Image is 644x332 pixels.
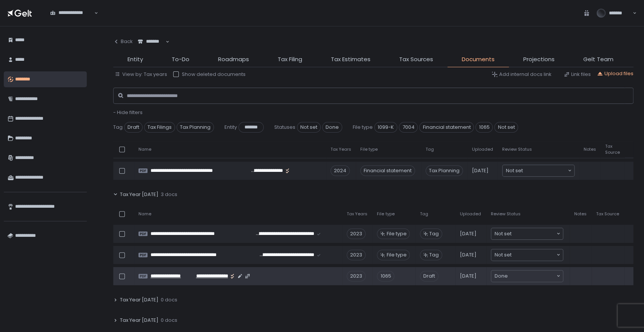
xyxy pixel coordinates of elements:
span: [DATE] [472,167,489,174]
span: Entity [224,124,237,131]
span: Draft [420,271,438,281]
span: Done [322,122,342,133]
div: Search for option [133,34,169,50]
span: Not set [495,251,512,259]
span: Financial statement [419,122,474,133]
div: 1065 [377,271,394,281]
span: Roadmaps [218,55,249,64]
input: Search for option [508,272,556,280]
span: Tax Estimates [331,55,370,64]
span: Name [138,147,151,152]
span: 3 docs [161,191,177,198]
button: Upload files [597,70,633,77]
span: Review Status [502,147,532,152]
div: Financial statement [360,165,415,176]
span: Not set [494,122,518,133]
span: Tag [420,211,428,217]
span: Tax Year [DATE] [120,191,158,198]
span: Not set [506,167,523,174]
span: 1099-K [374,122,397,133]
div: 2023 [347,229,366,239]
div: Search for option [491,270,563,282]
span: File type [360,147,378,152]
span: Not set [297,122,321,133]
div: Search for option [45,5,98,21]
span: Entity [128,55,143,64]
span: Tax Filings [144,122,175,133]
button: Link files [564,71,591,78]
span: Tag [429,230,439,237]
button: Add internal docs link [492,71,552,78]
span: Statuses [274,124,295,131]
button: Back [113,34,133,49]
input: Search for option [138,45,165,53]
div: Search for option [491,249,563,261]
div: Search for option [491,228,563,239]
span: 1065 [475,122,493,133]
span: 0 docs [161,317,177,324]
span: Tax Source [596,211,619,217]
span: [DATE] [460,273,476,279]
div: 2023 [347,271,366,281]
span: 7004 [399,122,418,133]
span: Tag [429,252,439,258]
div: Search for option [503,165,574,176]
span: Uploaded [472,147,493,152]
span: Notes [574,211,587,217]
input: Search for option [523,167,567,174]
span: To-Do [172,55,189,64]
input: Search for option [50,16,94,24]
span: Review Status [491,211,521,217]
span: Tag [426,147,434,152]
span: File type [377,211,394,217]
span: [DATE] [460,252,476,258]
span: File type [386,252,406,258]
span: Tax Planning [177,122,214,133]
div: 2024 [330,165,350,176]
span: [DATE] [460,230,476,237]
button: - Hide filters [113,109,143,116]
span: Projections [523,55,555,64]
button: View by: Tax years [115,71,167,78]
span: Not set [495,230,512,238]
div: Back [113,38,133,45]
span: Gelt Team [583,55,613,64]
span: Tag [113,124,123,131]
span: Tax Source [605,144,620,155]
div: 2023 [347,250,366,260]
span: Name [138,211,151,217]
span: Tax Filing [278,55,302,64]
span: Tax Years [330,147,351,152]
span: Done [495,272,508,280]
span: Draft [124,122,143,133]
span: Uploaded [460,211,481,217]
span: Tax Years [347,211,367,217]
span: Notes [584,147,596,152]
input: Search for option [512,251,556,259]
span: Tax Year [DATE] [120,317,158,324]
span: File type [353,124,373,131]
span: File type [386,230,406,237]
input: Search for option [512,230,556,238]
span: Tax Sources [399,55,433,64]
span: Documents [462,55,495,64]
span: Tax Year [DATE] [120,296,158,303]
span: 0 docs [161,296,177,303]
span: Tax Planning [426,165,463,176]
